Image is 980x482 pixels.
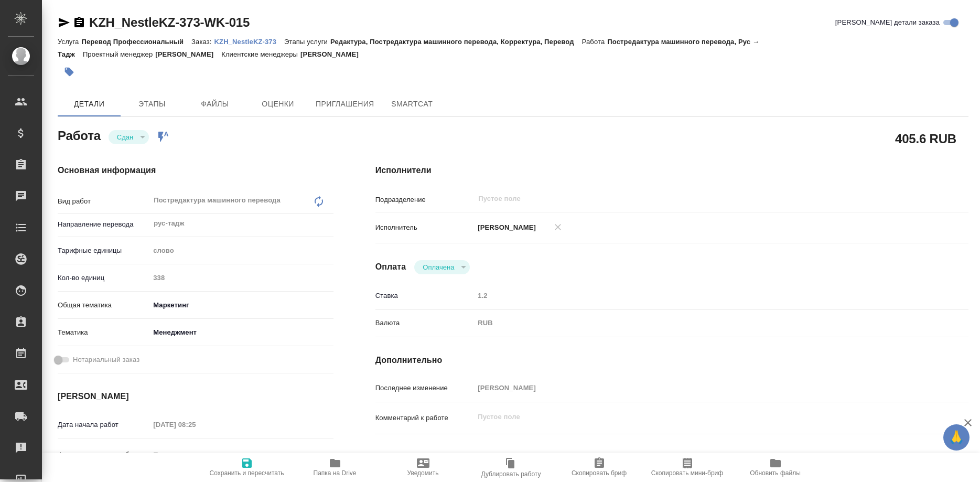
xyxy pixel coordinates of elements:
p: Вид работ [58,196,149,207]
p: Редактура, Постредактура машинного перевода, Корректура, Перевод [330,38,582,46]
button: Папка на Drive [291,453,379,482]
a: KZH_NestleKZ-373-WK-015 [89,15,250,29]
p: KZH_NestleKZ-373 [214,38,285,46]
button: Скопировать мини-бриф [643,453,731,482]
span: Оценки [253,98,303,111]
span: Нотариальный заказ [73,355,139,365]
input: Пустое поле [149,447,241,462]
span: Уведомить [407,469,439,477]
p: Последнее изменение [375,383,475,393]
div: Сдан [414,260,470,274]
p: Исполнитель [375,222,475,233]
span: Сохранить и пересчитать [210,469,284,477]
span: Приглашения [316,98,374,111]
h4: Оплата [375,261,406,273]
p: Комментарий к работе [375,413,475,423]
p: Тарифные единицы [58,245,149,256]
p: Ставка [375,291,475,301]
button: Оплачена [419,263,457,272]
p: Этапы услуги [284,38,330,46]
textarea: /Clients/NestleKZ/Orders/KZH_NestleKZ-373/Translated/KZH_NestleKZ-373-WK-015 [474,448,919,466]
p: Факт. дата начала работ [58,449,149,460]
h4: [PERSON_NAME] [58,390,333,403]
span: Скопировать мини-бриф [651,469,723,477]
p: Кол-во единиц [58,273,149,283]
p: Тематика [58,327,149,338]
input: Пустое поле [474,288,919,303]
button: Сдан [114,133,136,142]
div: Сдан [109,130,149,144]
p: Общая тематика [58,300,149,310]
span: Обновить файлы [750,469,801,477]
p: Подразделение [375,195,475,205]
span: Папка на Drive [314,469,357,477]
span: 🙏 [947,426,965,448]
p: Валюта [375,318,475,328]
div: Менеджмент [149,324,333,341]
button: Скопировать бриф [555,453,643,482]
span: [PERSON_NAME] детали заказа [835,17,940,28]
span: Этапы [127,98,177,111]
a: KZH_NestleKZ-373 [214,37,285,46]
p: Клиентские менеджеры [221,50,300,58]
h2: 405.6 RUB [895,130,956,147]
button: Дублировать работу [467,453,555,482]
input: Пустое поле [474,380,919,395]
p: Услуга [58,38,81,46]
p: [PERSON_NAME] [300,50,367,58]
button: Обновить файлы [731,453,820,482]
p: Дата начала работ [58,420,149,430]
div: слово [149,242,333,260]
span: Детали [64,98,114,111]
h2: Работа [58,125,101,144]
p: Перевод Профессиональный [81,38,191,46]
button: 🙏 [943,424,970,451]
div: RUB [474,314,919,332]
p: Проектный менеджер [83,50,155,58]
p: [PERSON_NAME] [474,222,536,233]
p: Направление перевода [58,219,149,230]
button: Уведомить [379,453,467,482]
button: Добавить тэг [58,60,81,83]
button: Скопировать ссылку [73,16,85,29]
button: Скопировать ссылку для ЯМессенджера [58,16,70,29]
input: Пустое поле [149,270,333,285]
span: Дублировать работу [481,470,541,478]
input: Пустое поле [149,417,241,432]
button: Сохранить и пересчитать [203,453,291,482]
p: Работа [582,38,608,46]
input: Пустое поле [477,192,894,205]
span: Файлы [190,98,240,111]
span: Скопировать бриф [572,469,627,477]
p: [PERSON_NAME] [155,50,221,58]
h4: Дополнительно [375,354,968,367]
span: SmartCat [387,98,437,111]
p: Заказ: [191,38,214,46]
div: Маркетинг [149,296,333,314]
h4: Основная информация [58,164,333,177]
h4: Исполнители [375,164,968,177]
